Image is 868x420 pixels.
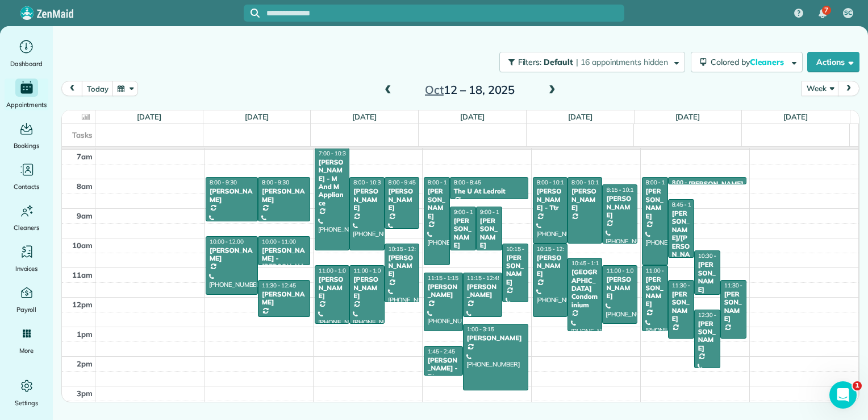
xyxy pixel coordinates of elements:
[698,261,717,294] div: [PERSON_NAME]
[137,112,161,121] a: [DATE]
[427,187,446,220] div: [PERSON_NAME]
[576,57,668,67] span: | 16 appointments hidden
[466,283,499,299] div: [PERSON_NAME]
[5,160,48,192] a: Contacts
[262,282,296,289] span: 11:30 - 12:45
[671,290,691,323] div: [PERSON_NAME]
[16,304,37,315] span: Payroll
[14,222,39,233] span: Cleaners
[77,359,93,368] span: 2pm
[425,83,444,97] span: Oct
[724,290,743,323] div: [PERSON_NAME]
[210,238,244,245] span: 10:00 - 12:00
[389,179,416,186] span: 8:00 - 9:45
[691,52,803,72] button: Colored byCleaners
[82,81,113,96] button: today
[388,254,416,278] div: [PERSON_NAME]
[15,263,38,274] span: Invoices
[209,187,254,204] div: [PERSON_NAME]
[499,52,685,72] button: Filters: Default | 16 appointments hidden
[606,267,637,274] span: 11:00 - 1:00
[389,245,423,253] span: 10:15 - 12:15
[783,112,808,121] a: [DATE]
[77,389,93,398] span: 3pm
[77,182,93,191] span: 8am
[467,274,501,282] span: 11:15 - 12:45
[77,330,93,339] span: 1pm
[5,38,48,69] a: Dashboard
[353,275,381,300] div: [PERSON_NAME]
[506,254,525,287] div: [PERSON_NAME]
[388,187,416,212] div: [PERSON_NAME]
[454,179,481,186] span: 8:00 - 8:45
[750,57,786,67] span: Cleaners
[427,356,460,389] div: [PERSON_NAME] - Btn Systems
[6,99,47,110] span: Appointments
[262,179,289,186] span: 8:00 - 9:30
[5,79,48,110] a: Appointments
[645,275,665,308] div: [PERSON_NAME]
[536,254,564,278] div: [PERSON_NAME]
[262,238,296,245] span: 10:00 - 11:00
[698,320,717,353] div: [PERSON_NAME]
[606,186,637,193] span: 8:15 - 10:15
[460,112,485,121] a: [DATE]
[494,52,685,72] a: Filters: Default | 16 appointments hidden
[544,57,574,67] span: Default
[571,268,599,309] div: [GEOGRAPHIC_DATA] Condominium
[352,112,377,121] a: [DATE]
[261,187,307,204] div: [PERSON_NAME]
[5,201,48,233] a: Cleaners
[537,245,571,253] span: 10:15 - 12:45
[711,57,788,67] span: Colored by
[646,179,677,186] span: 8:00 - 11:00
[14,181,39,192] span: Contacts
[318,158,346,207] div: [PERSON_NAME] - M And M Appliance
[427,283,460,299] div: [PERSON_NAME]
[77,211,93,220] span: 9am
[209,246,254,263] div: [PERSON_NAME]
[671,209,691,267] div: [PERSON_NAME]/[PERSON_NAME]
[698,311,729,319] span: 12:30 - 2:30
[672,201,703,208] span: 8:45 - 10:45
[480,208,511,216] span: 9:00 - 10:30
[571,187,599,212] div: [PERSON_NAME]
[10,58,43,69] span: Dashboard
[645,187,665,220] div: [PERSON_NAME]
[5,283,48,315] a: Payroll
[77,152,93,161] span: 7am
[802,81,838,96] button: Week
[844,9,852,18] span: SC
[479,217,499,250] div: [PERSON_NAME]
[245,112,269,121] a: [DATE]
[536,187,564,212] div: [PERSON_NAME] - Ttr
[261,246,307,279] div: [PERSON_NAME] - [PERSON_NAME]
[428,179,458,186] span: 8:00 - 11:00
[454,208,485,216] span: 9:00 - 10:30
[688,180,744,188] div: [PERSON_NAME]
[15,397,39,409] span: Settings
[5,120,48,151] a: Bookings
[319,267,349,274] span: 11:00 - 1:00
[244,9,260,18] button: Focus search
[72,130,93,139] span: Tasks
[453,187,525,195] div: The U At Ledroit
[506,245,540,253] span: 10:15 - 12:15
[824,6,828,15] span: 7
[428,348,455,355] span: 1:45 - 2:45
[838,81,859,96] button: next
[19,345,34,356] span: More
[319,150,349,157] span: 7:00 - 10:30
[646,267,677,274] span: 11:00 - 1:15
[210,179,237,186] span: 8:00 - 9:30
[428,274,458,282] span: 11:15 - 1:15
[353,187,381,212] div: [PERSON_NAME]
[353,179,384,186] span: 8:00 - 10:30
[807,52,859,72] button: Actions
[675,112,700,121] a: [DATE]
[518,57,542,67] span: Filters:
[537,179,567,186] span: 8:00 - 10:15
[72,241,93,250] span: 10am
[571,179,602,186] span: 8:00 - 10:15
[467,326,494,333] span: 1:00 - 3:15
